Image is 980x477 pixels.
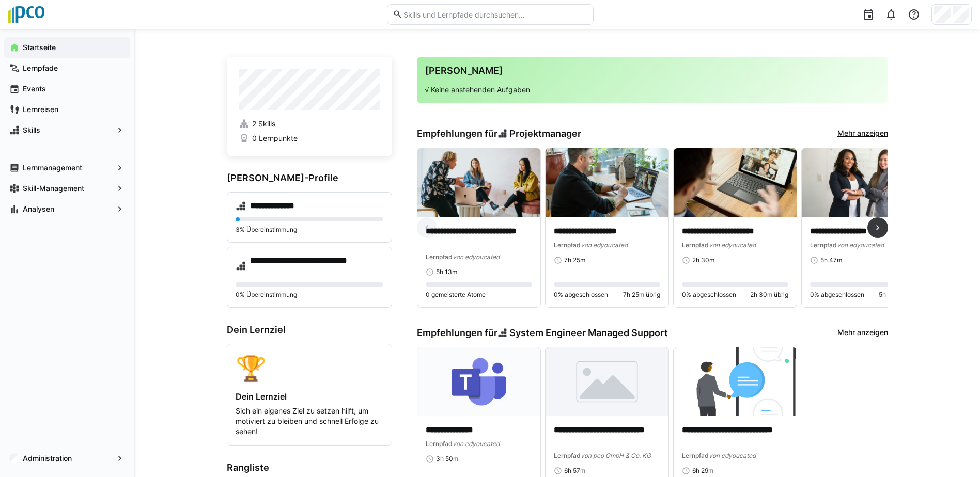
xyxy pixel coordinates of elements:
[564,256,585,264] span: 7h 25m
[837,327,888,339] a: Mehr anzeigen
[709,452,756,459] span: von edyoucated
[682,291,736,299] span: 0% abgeschlossen
[239,119,380,129] a: 2 Skills
[509,128,581,139] span: Projektmanager
[236,226,383,234] p: 3% Übereinstimmung
[709,241,756,249] span: von edyoucated
[236,353,383,383] div: 🏆
[810,241,837,249] span: Lernpfad
[581,241,628,249] span: von edyoucated
[554,291,608,299] span: 0% abgeschlossen
[802,148,925,217] img: image
[227,172,392,184] h3: [PERSON_NAME]-Profile
[236,391,383,402] h4: Dein Lernziel
[252,133,298,144] span: 0 Lernpunkte
[426,291,486,299] span: 0 gemeisterte Atome
[692,467,713,475] span: 6h 29m
[236,406,383,437] p: Sich ein eigenes Ziel zu setzen hilft, um motiviert zu bleiben und schnell Erfolge zu sehen!
[623,291,660,299] span: 7h 25m übrig
[750,291,788,299] span: 2h 30m übrig
[837,128,888,139] a: Mehr anzeigen
[426,440,453,448] span: Lernpfad
[417,327,668,339] h3: Empfehlungen für
[425,65,880,76] h3: [PERSON_NAME]
[674,347,797,417] img: image
[837,241,884,249] span: von edyoucated
[554,452,581,459] span: Lernpfad
[546,347,668,417] img: image
[227,462,392,473] h3: Rangliste
[436,268,457,276] span: 5h 13m
[453,440,500,448] span: von edyoucated
[402,10,587,19] input: Skills und Lernpfade durchsuchen…
[692,256,714,264] span: 2h 30m
[564,467,585,475] span: 6h 57m
[682,452,709,459] span: Lernpfad
[820,256,842,264] span: 5h 47m
[417,128,582,139] h3: Empfehlungen für
[554,241,581,249] span: Lernpfad
[227,324,392,336] h3: Dein Lernziel
[581,452,651,459] span: von pco GmbH & Co. KG
[236,291,383,299] p: 0% Übereinstimmung
[453,253,500,261] span: von edyoucated
[879,291,916,299] span: 5h 47m übrig
[436,455,458,463] span: 3h 50m
[252,119,275,129] span: 2 Skills
[546,148,668,217] img: image
[425,85,880,95] p: √ Keine anstehenden Aufgaben
[426,253,453,261] span: Lernpfad
[674,148,797,217] img: image
[810,291,864,299] span: 0% abgeschlossen
[417,347,540,417] img: image
[682,241,709,249] span: Lernpfad
[417,148,540,217] img: image
[509,327,668,339] span: System Engineer Managed Support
